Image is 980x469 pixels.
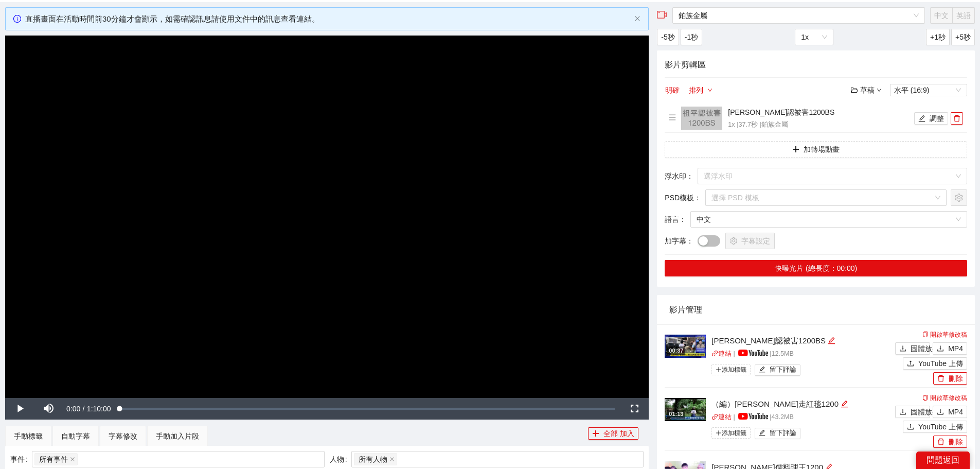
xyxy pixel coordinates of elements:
[5,398,34,420] button: Play
[39,455,68,463] font: 所有事件
[894,84,963,96] span: 水平 (16:9)
[771,350,784,357] font: 12.5
[109,432,137,440] font: 字幕修改
[841,398,848,410] div: 編輯
[716,430,722,436] span: 加
[686,172,693,180] font: ：
[792,146,799,154] span: 加
[926,29,950,45] button: +1秒
[679,11,707,20] font: 鉑族金屬
[5,36,649,398] div: Video Player
[718,350,732,357] font: 連結
[669,305,702,314] font: 影片管理
[930,33,946,41] font: +1秒
[930,114,944,123] font: 調整
[903,357,967,370] button: 上傳YouTube 上傳
[686,237,693,245] font: ：
[933,342,967,355] button: 下載MP4
[34,398,63,420] button: Mute
[707,88,712,94] span: 向下
[801,29,827,45] span: 1x
[771,413,784,421] font: 43.2
[828,337,835,344] span: 編輯
[10,455,25,463] font: 事件
[711,413,732,421] a: 關聯連結
[697,212,961,227] span: 中文
[722,366,746,373] font: 添加標籤
[801,33,809,41] font: 1x
[784,413,794,421] font: MB
[14,432,43,440] font: 手動標籤
[738,121,751,128] font: 37.7
[733,350,735,357] font: |
[665,60,706,69] font: 影片剪輯區
[949,438,963,446] font: 刪除
[725,233,775,249] button: 環境字幕設定
[937,408,944,416] span: 下載
[728,108,834,116] font: [PERSON_NAME]認被害1200BS
[955,33,971,41] font: +5秒
[738,350,768,356] img: yt_logo_rgb_light.a676ea31.png
[895,342,930,355] button: 下載固體放射治療
[689,86,703,94] font: 排列
[620,398,649,420] button: Fullscreen
[711,399,839,408] font: （編）[PERSON_NAME]走紅毯1200
[770,413,771,421] font: |
[669,411,683,417] font: 01:13
[61,432,90,440] font: 自動字幕
[759,366,765,374] span: 編輯
[697,215,711,223] font: 中文
[665,194,694,202] font: PSD模板
[933,406,967,418] button: 下載MP4
[755,364,800,376] button: 編輯留下評論
[770,429,796,437] font: 留下評論
[359,455,387,463] font: 所有人物
[13,15,21,23] span: 資訊圈
[66,405,80,413] span: 0:00
[948,408,963,416] font: MP4
[665,260,967,276] button: 快曝光片 (總長度：00:00)
[722,429,746,437] font: 添加標籤
[895,406,930,418] button: 下載固體放射治療
[681,107,722,130] img: 160x90.png
[718,413,732,421] font: 連結
[679,215,686,223] font: ：
[389,457,395,462] span: 關閉
[911,344,954,353] font: 固體放射治療
[716,367,722,373] span: 加
[914,112,948,125] button: 編輯調整
[948,344,963,353] font: MP4
[899,345,906,353] span: 下載
[894,86,929,94] font: 水平 (16:9)
[930,394,967,402] font: 開啟草修改稿
[851,86,858,94] span: 資料夾打開
[951,189,967,206] button: 環境
[804,145,840,153] font: 加轉場動畫
[930,331,967,338] font: 開啟草修改稿
[657,29,679,45] button: -5秒
[711,413,718,420] span: 關聯
[665,335,706,358] img: 2eedfdf7-c2de-4f1d-bde6-e63d03aadac2.jpg
[733,413,735,421] font: |
[926,455,959,465] font: 問題返回
[665,398,706,421] img: 17f8b214-2c69-4b7d-b6ac-ca4c4387ad5c.jpg
[770,350,771,357] font: |
[70,457,75,462] span: 關閉
[665,84,680,96] button: 明確
[775,264,857,272] font: 快曝光片 (總長度：00:00)
[657,10,667,20] span: 攝影機
[592,430,599,438] span: 加
[841,400,848,408] span: 編輯
[665,86,680,94] font: 明確
[918,423,963,431] font: YouTube 上傳
[951,115,963,122] span: 刪除
[87,405,111,413] span: 1:10:00
[681,29,702,45] button: -1秒
[603,429,634,438] font: 全部 加入
[669,114,676,121] span: 選單
[330,455,344,463] font: 人物
[751,121,758,128] font: 秒
[937,438,945,446] span: 刪除
[918,359,963,368] font: YouTube 上傳
[669,348,683,354] font: 00:37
